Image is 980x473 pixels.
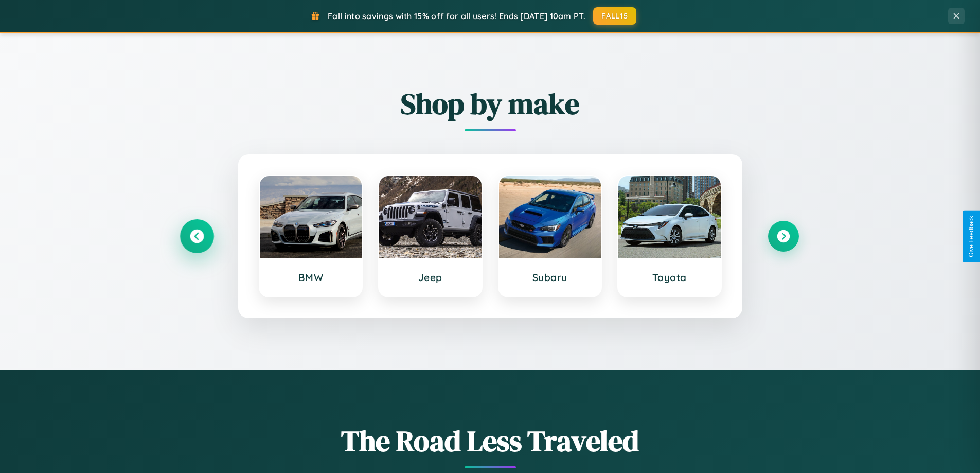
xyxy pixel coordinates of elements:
[182,421,799,461] h1: The Road Less Traveled
[968,216,975,257] div: Give Feedback
[629,271,710,284] h3: Toyota
[389,271,471,284] h3: Jeep
[182,84,799,124] h2: Shop by make
[270,271,352,284] h3: BMW
[593,7,636,25] button: FALL15
[328,11,585,21] span: Fall into savings with 15% off for all users! Ends [DATE] 10am PT.
[509,271,591,284] h3: Subaru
